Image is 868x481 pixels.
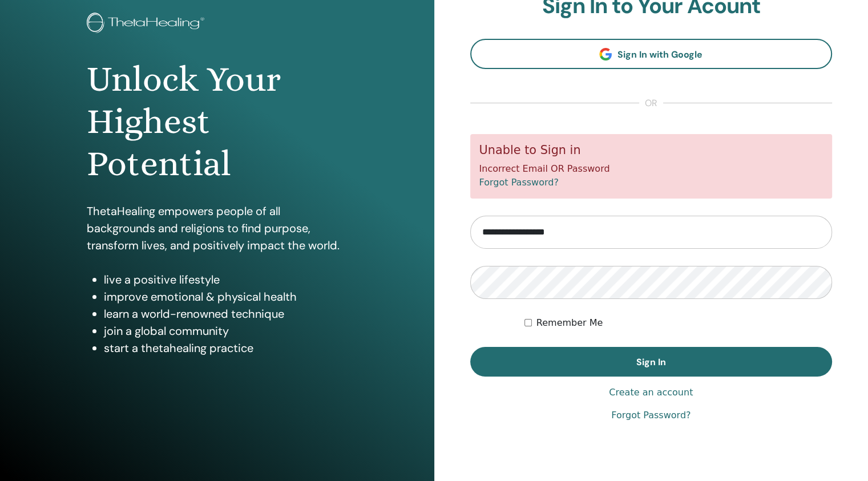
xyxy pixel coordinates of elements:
label: Remember Me [536,316,603,330]
button: Sign In [470,347,833,377]
li: live a positive lifestyle [104,271,348,288]
div: Incorrect Email OR Password [470,134,833,199]
a: Sign In with Google [470,39,833,69]
div: Keep me authenticated indefinitely or until I manually logout [524,316,832,330]
h1: Unlock Your Highest Potential [87,58,348,185]
li: start a thetahealing practice [104,339,348,357]
h5: Unable to Sign in [479,143,823,157]
span: Sign In with Google [617,48,703,60]
a: Create an account [609,386,693,399]
span: Sign In [636,356,666,368]
li: join a global community [104,322,348,339]
a: Forgot Password? [479,177,559,188]
p: ThetaHealing empowers people of all backgrounds and religions to find purpose, transform lives, a... [87,203,348,254]
li: learn a world-renowned technique [104,305,348,322]
span: or [639,96,663,110]
a: Forgot Password? [611,409,691,422]
li: improve emotional & physical health [104,288,348,305]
